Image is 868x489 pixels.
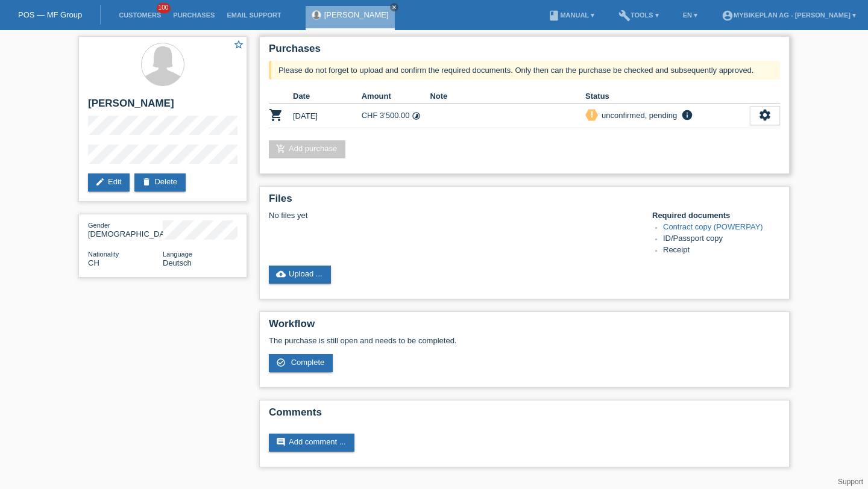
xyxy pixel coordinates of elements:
h2: Files [269,193,780,211]
li: ID/Passport copy [663,234,780,245]
a: Purchases [167,11,221,19]
i: comment [276,437,286,447]
li: Receipt [663,245,780,257]
i: Instalments (36 instalments) [412,111,421,120]
span: 100 [157,3,171,13]
i: delete [142,177,151,187]
th: Status [585,89,750,104]
a: Contract copy (POWERPAY) [663,222,763,231]
i: edit [95,177,105,187]
a: check_circle_outline Complete [269,354,333,372]
a: Support [838,478,863,486]
a: account_circleMybikeplan AG - [PERSON_NAME] ▾ [715,11,862,19]
div: Please do not forget to upload and confirm the required documents. Only then can the purchase be ... [269,61,780,79]
span: Gender [88,222,110,229]
h4: Required documents [652,211,780,220]
a: Email Support [221,11,287,19]
a: EN ▾ [677,11,703,19]
a: POS — MF Group [18,10,82,19]
td: [DATE] [293,104,362,128]
div: [DEMOGRAPHIC_DATA] [88,220,163,238]
i: POSP00028677 [269,108,283,122]
h2: Comments [269,406,780,425]
i: check_circle_outline [276,358,286,367]
p: The purchase is still open and needs to be completed. [269,336,780,345]
i: cloud_upload [276,269,286,279]
i: priority_high [588,110,596,119]
a: buildTools ▾ [612,11,665,19]
h2: Purchases [269,43,780,61]
th: Note [430,89,585,104]
span: Language [163,251,192,258]
a: cloud_uploadUpload ... [269,266,331,284]
i: account_circle [722,10,734,22]
a: editEdit [88,173,130,192]
span: Deutsch [163,258,192,267]
a: star_border [233,39,244,52]
i: build [618,10,631,22]
a: deleteDelete [134,173,186,192]
div: unconfirmed, pending [598,109,677,122]
a: [PERSON_NAME] [324,10,389,19]
i: info [680,109,694,121]
a: close [390,3,398,11]
a: bookManual ▾ [542,11,600,19]
th: Date [293,89,362,104]
a: add_shopping_cartAdd purchase [269,140,345,158]
h2: [PERSON_NAME] [88,98,237,116]
i: book [548,10,560,22]
h2: Workflow [269,318,780,336]
i: close [391,4,397,10]
th: Amount [362,89,430,104]
i: add_shopping_cart [276,144,286,154]
span: Nationality [88,251,119,258]
i: settings [758,108,772,122]
a: commentAdd comment ... [269,434,354,452]
i: star_border [233,39,244,50]
span: Switzerland [88,258,99,267]
div: No files yet [269,211,637,220]
td: CHF 3'500.00 [362,104,430,128]
a: Customers [113,11,167,19]
span: Complete [291,358,325,367]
